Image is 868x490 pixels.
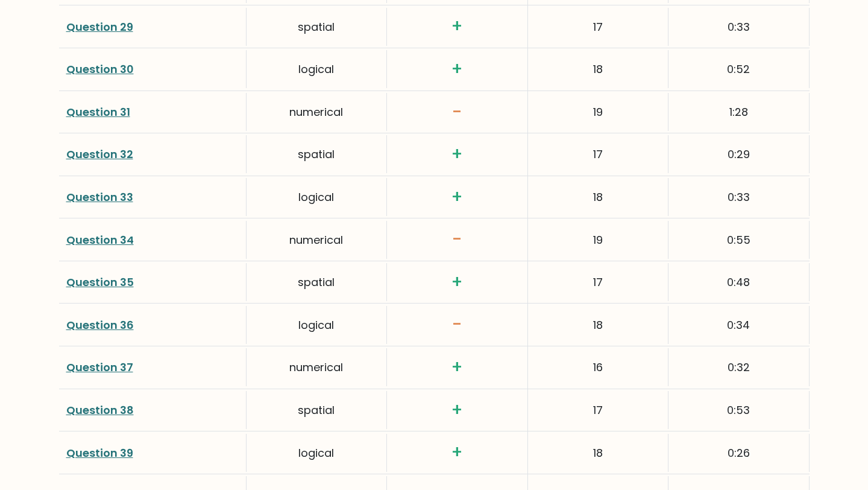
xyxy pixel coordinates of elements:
[394,229,520,250] h3: -
[528,135,668,173] div: 17
[668,93,809,131] div: 1:28
[66,19,133,34] a: Question 29
[528,348,668,386] div: 16
[394,272,520,293] h3: +
[394,16,520,37] h3: +
[394,314,520,335] h3: -
[668,434,809,472] div: 0:26
[394,357,520,378] h3: +
[528,8,668,46] div: 17
[394,400,520,421] h3: +
[668,348,809,386] div: 0:32
[528,434,668,472] div: 18
[668,306,809,344] div: 0:34
[394,187,520,208] h3: +
[66,189,133,205] a: Question 33
[668,221,809,259] div: 0:55
[247,135,387,173] div: spatial
[66,360,133,375] a: Question 37
[528,306,668,344] div: 18
[528,178,668,216] div: 18
[247,50,387,88] div: logical
[66,147,133,162] a: Question 32
[394,59,520,80] h3: +
[668,8,809,46] div: 0:33
[668,50,809,88] div: 0:52
[247,178,387,216] div: logical
[247,93,387,131] div: numerical
[247,391,387,429] div: spatial
[66,275,134,290] a: Question 35
[394,144,520,165] h3: +
[66,317,134,332] a: Question 36
[66,402,134,418] a: Question 38
[66,104,130,119] a: Question 31
[247,306,387,344] div: logical
[247,434,387,472] div: logical
[394,442,520,463] h3: +
[528,391,668,429] div: 17
[66,445,133,460] a: Question 39
[668,391,809,429] div: 0:53
[528,263,668,301] div: 17
[247,8,387,46] div: spatial
[528,221,668,259] div: 19
[528,50,668,88] div: 18
[66,232,134,247] a: Question 34
[668,178,809,216] div: 0:33
[247,263,387,301] div: spatial
[394,102,520,122] h3: -
[668,263,809,301] div: 0:48
[66,62,134,77] a: Question 30
[247,221,387,259] div: numerical
[247,348,387,386] div: numerical
[668,135,809,173] div: 0:29
[528,93,668,131] div: 19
